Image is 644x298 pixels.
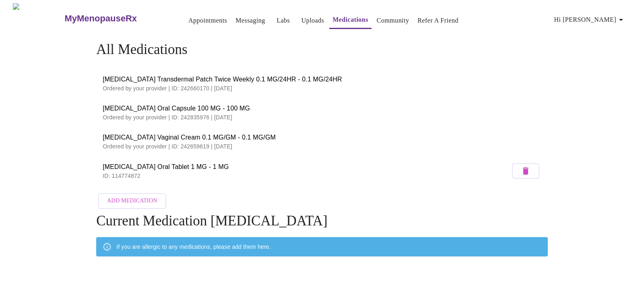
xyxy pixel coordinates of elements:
button: Add Medication [98,193,166,209]
a: Medications [332,14,368,25]
h4: Current Medication [MEDICAL_DATA] [96,213,548,229]
span: [MEDICAL_DATA] Transdermal Patch Twice Weekly 0.1 MG/24HR - 0.1 MG/24HR [103,75,541,84]
button: Messaging [232,13,268,29]
p: ID: 114774872 [103,172,510,180]
a: Labs [277,15,290,26]
a: Appointments [188,15,227,26]
button: Community [374,13,413,29]
a: Messaging [235,15,265,26]
button: Medications [329,12,372,29]
h3: MyMenopauseRx [64,13,137,24]
img: MyMenopauseRx Logo [13,3,64,33]
p: Ordered by your provider | ID: 242660170 | [DATE] [103,84,541,92]
h4: All Medications [96,42,548,58]
div: If you are allergic to any medications, please add them here. [116,240,270,254]
span: Add Medication [107,196,157,206]
a: Community [377,15,409,26]
button: Hi [PERSON_NAME] [551,12,629,28]
a: MyMenopauseRx [64,4,169,33]
button: Refer a Friend [414,13,462,29]
a: Refer a Friend [417,15,458,26]
span: Hi [PERSON_NAME] [554,14,626,25]
button: Labs [270,13,296,29]
p: Ordered by your provider | ID: 242659619 | [DATE] [103,142,541,150]
span: [MEDICAL_DATA] Vaginal Cream 0.1 MG/GM - 0.1 MG/GM [103,133,541,142]
button: Uploads [298,13,328,29]
button: Appointments [185,13,230,29]
a: Uploads [301,15,324,26]
p: Ordered by your provider | ID: 242835976 | [DATE] [103,113,541,121]
span: [MEDICAL_DATA] Oral Tablet 1 MG - 1 MG [103,162,510,172]
span: [MEDICAL_DATA] Oral Capsule 100 MG - 100 MG [103,104,541,113]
